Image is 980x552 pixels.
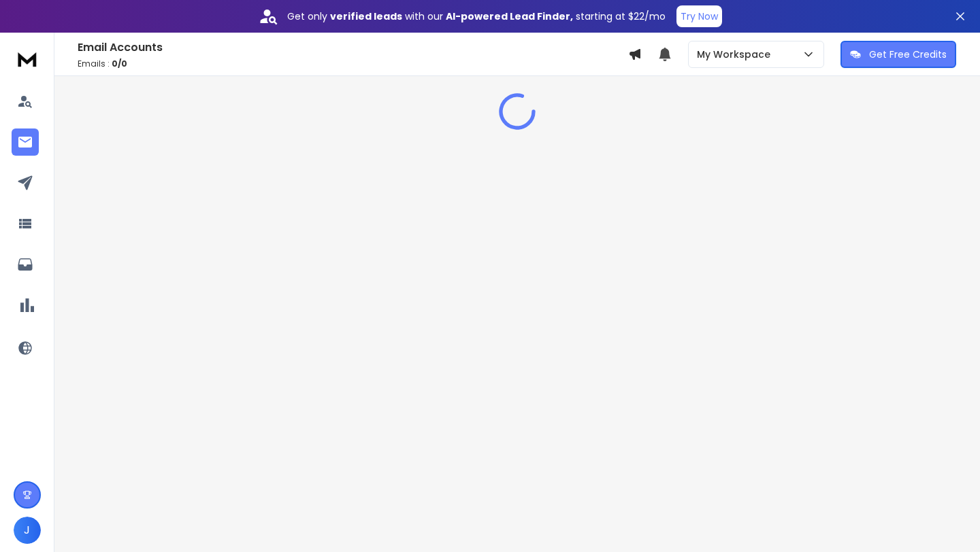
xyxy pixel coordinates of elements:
strong: verified leads [330,10,402,23]
button: J [14,517,41,544]
p: Get only with our starting at $22/mo [287,10,666,23]
p: My Workspace [697,48,776,61]
strong: AI-powered Lead Finder, [446,10,573,23]
span: 0 / 0 [112,58,127,69]
p: Get Free Credits [869,48,947,61]
button: Get Free Credits [840,41,956,68]
p: Emails : [78,58,628,69]
p: Try Now [681,10,718,23]
h1: Email Accounts [78,39,628,56]
img: logo [14,46,41,71]
button: Try Now [676,5,722,27]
